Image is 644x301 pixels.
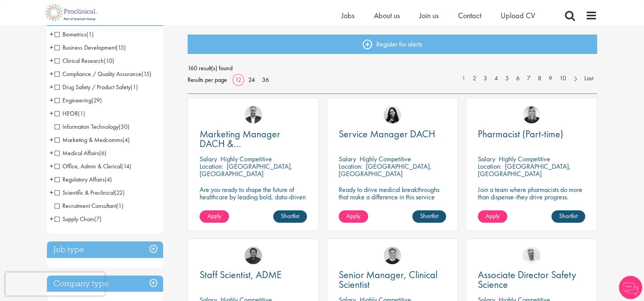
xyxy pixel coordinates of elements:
[50,134,53,145] span: +
[50,42,53,53] span: +
[339,268,437,291] span: Senior Manager, Clinical Scientist
[339,129,446,139] a: Service Manager DACH
[55,136,122,144] span: Marketing & Medcomms
[339,127,435,140] span: Service Manager DACH
[341,10,355,21] a: Jobs
[478,127,563,140] span: Pharmacist (Part-time)
[478,210,507,223] a: Apply
[55,30,86,38] span: Biometrics
[412,210,446,223] a: Shortlist
[50,28,53,40] span: +
[114,189,125,197] span: (22)
[200,268,282,281] span: Staff Scientist, ADME
[55,149,107,157] span: Medical Affairs
[556,74,570,83] a: 10
[55,70,141,78] span: Compliance / Quality Assurance
[478,162,501,171] span: Location:
[339,162,362,171] span: Location:
[200,270,307,280] a: Staff Scientist, ADME
[200,154,217,163] span: Salary
[5,272,105,296] iframe: reCAPTCHA
[122,136,130,144] span: (4)
[104,57,114,65] span: (10)
[478,129,585,139] a: Pharmacist (Part-time)
[200,162,223,171] span: Location:
[384,106,401,123] a: Indre Stankeviciute
[339,186,446,208] p: Ready to drive medical breakthroughs that make a difference in this service manager position?
[55,202,116,210] span: Recruitment Consultant
[545,74,556,83] a: 9
[580,74,597,83] a: Last
[55,43,126,52] span: Business Development
[246,76,258,84] a: 24
[55,57,114,65] span: Clinical Research
[207,212,221,220] span: Apply
[116,202,124,210] span: (1)
[512,74,523,83] a: 6
[469,74,480,83] a: 2
[141,70,152,78] span: (15)
[50,68,53,80] span: +
[50,213,53,225] span: +
[188,35,598,54] a: Register for alerts
[200,210,229,223] a: Apply
[55,96,102,104] span: Engineering
[50,107,53,119] span: +
[55,162,131,170] span: Office, Admin & Clerical
[55,30,94,38] span: Biometrics
[50,81,53,93] span: +
[346,212,360,220] span: Apply
[273,210,307,223] a: Shortlist
[458,10,481,21] span: Contact
[78,109,85,118] span: (1)
[478,270,585,289] a: Associate Director Safety Science
[478,162,571,178] p: [GEOGRAPHIC_DATA], [GEOGRAPHIC_DATA]
[55,123,129,131] span: Information Technology
[619,276,642,299] img: Chatbot
[94,215,102,223] span: (7)
[245,106,262,123] img: Aitor Melia
[534,74,545,83] a: 8
[121,162,131,170] span: (14)
[55,123,119,131] span: Information Technology
[55,96,91,104] span: Engineering
[259,76,272,84] a: 36
[55,215,94,223] span: Supply Chain
[131,83,138,91] span: (1)
[339,154,356,163] span: Salary
[55,162,121,170] span: Office, Admin & Clerical
[419,10,439,21] a: Join us
[501,74,513,83] a: 5
[119,123,129,131] span: (30)
[200,186,307,215] p: Are you ready to shape the future of healthcare by leading bold, data-driven marketing strategies...
[55,175,112,183] span: Regulatory Affairs
[55,57,104,65] span: Clinical Research
[55,109,78,118] span: HEOR
[105,175,112,183] span: (4)
[245,247,262,264] a: Mike Raletz
[200,127,293,160] span: Marketing Manager DACH & [GEOGRAPHIC_DATA]
[99,149,107,157] span: (6)
[384,247,401,264] img: Bo Forsen
[200,129,307,149] a: Marketing Manager DACH & [GEOGRAPHIC_DATA]
[188,74,227,86] span: Results per page
[55,136,130,144] span: Marketing & Medcomms
[55,215,102,223] span: Supply Chain
[339,210,368,223] a: Apply
[91,96,102,104] span: (29)
[478,154,495,163] span: Salary
[47,241,163,258] h3: Job type
[50,55,53,66] span: +
[50,94,53,106] span: +
[501,10,535,21] a: Upload CV
[47,275,163,292] h3: Company type
[374,10,400,21] a: About us
[523,74,534,83] a: 7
